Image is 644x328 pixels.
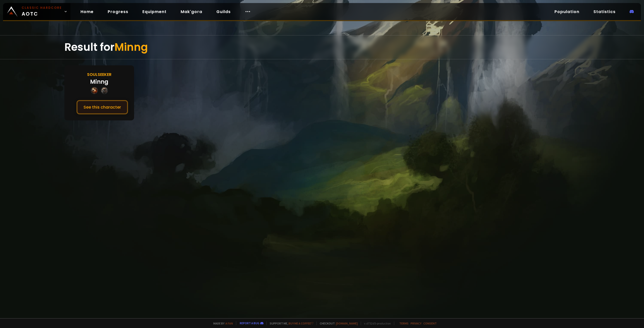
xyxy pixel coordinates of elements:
[64,35,580,59] div: Result for
[3,3,70,20] a: Classic HardcoreAOTC
[336,321,358,325] a: [DOMAIN_NAME]
[550,7,583,17] a: Population
[76,7,98,17] a: Home
[76,100,128,114] button: See this character
[90,78,108,86] div: Minng
[138,7,171,17] a: Equipment
[361,321,391,325] span: v. d752d5 - production
[289,321,313,325] a: Buy me a coffee
[240,321,259,325] a: Report a bug
[87,71,111,78] div: Soulseeker
[22,6,62,10] small: Classic Hardcore
[210,321,233,325] span: Made by
[177,7,206,17] a: Mak'gora
[589,7,620,17] a: Statistics
[266,321,313,325] span: Support me,
[411,321,421,325] a: Privacy
[104,7,132,17] a: Progress
[225,321,233,325] a: a fan
[399,321,409,325] a: Terms
[316,321,358,325] span: Checkout
[212,7,235,17] a: Guilds
[114,40,148,55] span: Minng
[423,321,437,325] a: Consent
[22,6,62,18] span: AOTC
